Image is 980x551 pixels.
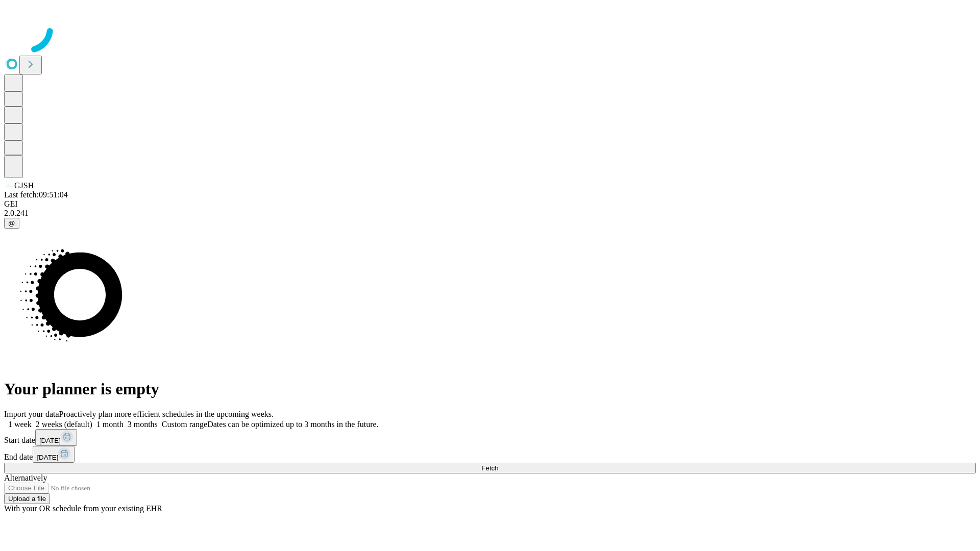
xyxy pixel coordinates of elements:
[14,181,34,190] span: GJSH
[36,420,92,429] span: 2 weeks (default)
[4,218,19,229] button: @
[39,437,61,444] span: [DATE]
[128,420,158,429] span: 3 months
[207,420,378,429] span: Dates can be optimized up to 3 months in the future.
[4,190,68,199] span: Last fetch: 09:51:04
[33,446,75,463] button: [DATE]
[4,209,976,218] div: 2.0.241
[96,420,124,429] span: 1 month
[4,410,59,418] span: Import your data
[8,219,15,227] span: @
[4,380,976,398] h1: Your planner is empty
[4,199,976,209] div: GEI
[4,463,976,473] button: Fetch
[481,464,498,472] span: Fetch
[8,420,32,429] span: 1 week
[4,504,162,513] span: With your OR schedule from your existing EHR
[4,493,50,504] button: Upload a file
[162,420,207,429] span: Custom range
[4,429,976,446] div: Start date
[4,473,47,482] span: Alternatively
[4,446,976,463] div: End date
[35,429,77,446] button: [DATE]
[59,410,274,418] span: Proactively plan more efficient schedules in the upcoming weeks.
[37,454,58,461] span: [DATE]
